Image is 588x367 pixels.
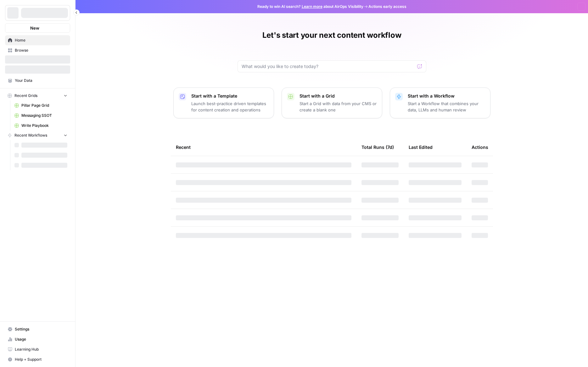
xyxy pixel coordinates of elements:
span: Browse [15,48,67,53]
a: Write Playbook [12,121,70,131]
span: Home [15,37,67,43]
button: Start with a GridStart a Grid with data from your CMS or create a blank one [282,88,382,118]
div: Last Edited [409,138,433,156]
p: Start a Grid with data from your CMS or create a blank one [300,100,377,113]
a: Learn more [302,4,322,9]
span: Help + Support [15,357,67,362]
p: Start with a Template [191,93,269,99]
span: Your Data [15,78,67,83]
p: Start a Workflow that combines your data, LLMs and human review [408,100,485,113]
a: Home [5,35,70,45]
div: Recent [176,138,351,156]
p: Start with a Grid [300,93,377,99]
span: New [30,25,39,31]
button: New [5,23,70,33]
a: Pillar Page Grid [12,100,70,110]
span: Write Playbook [21,123,67,128]
a: Usage [5,334,70,344]
a: Settings [5,324,70,334]
button: Start with a WorkflowStart a Workflow that combines your data, LLMs and human review [390,88,490,118]
button: Help + Support [5,354,70,364]
span: Actions early access [368,4,406,9]
div: Actions [472,138,488,156]
a: Your Data [5,76,70,86]
p: Launch best-practice driven templates for content creation and operations [191,100,269,113]
a: Browse [5,45,70,55]
span: Recent Workflows [14,133,47,138]
a: Learning Hub [5,344,70,354]
a: Messaging SSOT [12,110,70,121]
button: Start with a TemplateLaunch best-practice driven templates for content creation and operations [173,88,274,118]
span: Learning Hub [15,347,67,352]
div: Total Runs (7d) [361,138,394,156]
span: Usage [15,336,67,342]
span: Settings [15,326,67,332]
span: Pillar Page Grid [21,103,67,108]
span: Ready to win AI search? about AirOps Visibility [257,4,363,9]
button: Recent Grids [5,91,70,100]
input: What would you like to create today? [242,63,415,70]
span: Recent Grids [14,93,37,99]
span: Messaging SSOT [21,113,67,118]
p: Start with a Workflow [408,93,485,99]
button: Recent Workflows [5,131,70,140]
h1: Let's start your next content workflow [262,30,401,40]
